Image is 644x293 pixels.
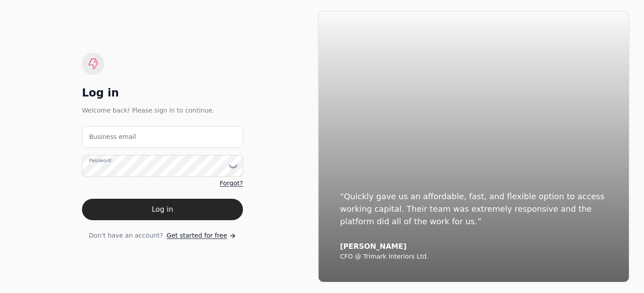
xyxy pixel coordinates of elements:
div: CFO @ Trimark Interiors Ltd. [340,253,607,261]
span: Don't have an account? [89,231,163,240]
span: Get started for free [167,231,227,240]
button: Log in [82,199,243,220]
div: Log in [82,86,243,100]
a: Forgot? [220,179,243,188]
label: Password [89,157,111,164]
div: “Quickly gave us an affordable, fast, and flexible option to access working capital. Their team w... [340,190,607,228]
label: Business email [89,132,136,142]
a: Get started for free [167,231,236,240]
div: Welcome back! Please sign in to continue. [82,105,243,115]
div: [PERSON_NAME] [340,242,607,251]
